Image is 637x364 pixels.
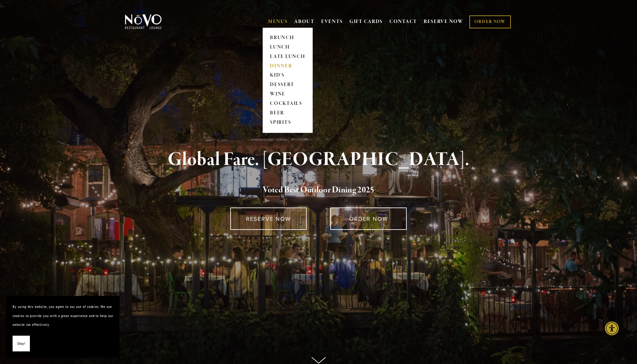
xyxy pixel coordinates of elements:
[469,15,511,28] a: ORDER NOW
[13,302,113,329] p: By using this website, you agree to our use of cookies. We use cookies to provide you with a grea...
[263,185,370,196] a: Voted Best Outdoor Dining 202
[268,52,307,61] a: LATE LUNCH
[230,208,307,230] a: RESERVE NOW
[268,61,307,71] a: DINNER
[321,19,343,25] a: EVENTS
[6,296,120,358] section: Cookie banner
[330,208,407,230] a: ORDER NOW
[135,184,502,197] h2: 5
[13,336,30,352] button: Okay!
[168,148,469,172] strong: Global Fare. [GEOGRAPHIC_DATA].
[268,71,307,80] a: KID'S
[424,16,463,28] a: RESERVE NOW
[349,16,383,28] a: GIFT CARDS
[268,118,307,128] a: SPIRITS
[268,90,307,99] a: WINE
[605,321,619,335] div: Accessibility Menu
[268,43,307,52] a: LUNCH
[17,339,25,348] span: Okay!
[268,33,307,43] a: BRUNCH
[389,16,417,28] a: CONTACT
[294,19,315,25] a: ABOUT
[124,14,163,30] img: Novo Restaurant &amp; Lounge
[268,99,307,109] a: COCKTAILS
[268,19,288,25] a: MENUS
[268,109,307,118] a: BEER
[268,80,307,90] a: DESSERT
